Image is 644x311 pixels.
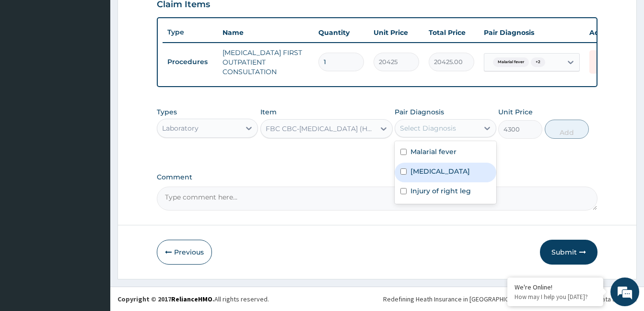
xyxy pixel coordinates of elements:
span: Malarial fever [493,57,529,67]
a: RelianceHMO [171,295,212,303]
span: + 2 [531,57,545,67]
footer: All rights reserved. [110,287,644,311]
td: [MEDICAL_DATA] FIRST OUTPATIENT CONSULTATION [218,43,314,81]
div: Redefining Heath Insurance in [GEOGRAPHIC_DATA] using Telemedicine and Data Science! [383,294,637,304]
th: Name [218,23,314,42]
button: Submit [540,240,597,265]
img: d_794563401_company_1708531726252_794563401 [18,48,39,72]
strong: Copyright © 2017 . [117,295,214,303]
th: Unit Price [369,23,424,42]
td: Procedures [163,53,218,71]
div: Select Diagnosis [400,123,456,133]
div: FBC CBC-[MEDICAL_DATA] (HAEMOGRAM) - [BLOOD] [266,124,376,133]
div: We're Online! [515,283,596,291]
th: Total Price [424,23,479,42]
p: How may I help you today? [515,293,596,301]
div: Minimize live chat window [157,5,180,28]
label: Unit Price [498,107,533,117]
button: Add [545,120,589,139]
label: Pair Diagnosis [395,107,444,117]
th: Actions [585,23,632,42]
label: Comment [157,173,597,181]
label: Injury of right leg [410,186,471,196]
label: Types [157,108,177,116]
th: Pair Diagnosis [479,23,585,42]
span: We're online! [56,94,132,191]
label: [MEDICAL_DATA] [410,167,470,176]
label: Item [260,107,277,117]
th: Type [163,23,218,41]
div: Laboratory [162,123,199,133]
div: Chat with us now [50,54,161,66]
button: Previous [157,240,212,265]
label: Malarial fever [410,147,457,156]
th: Quantity [314,23,369,42]
textarea: Type your message and hit 'Enter' [5,209,183,242]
